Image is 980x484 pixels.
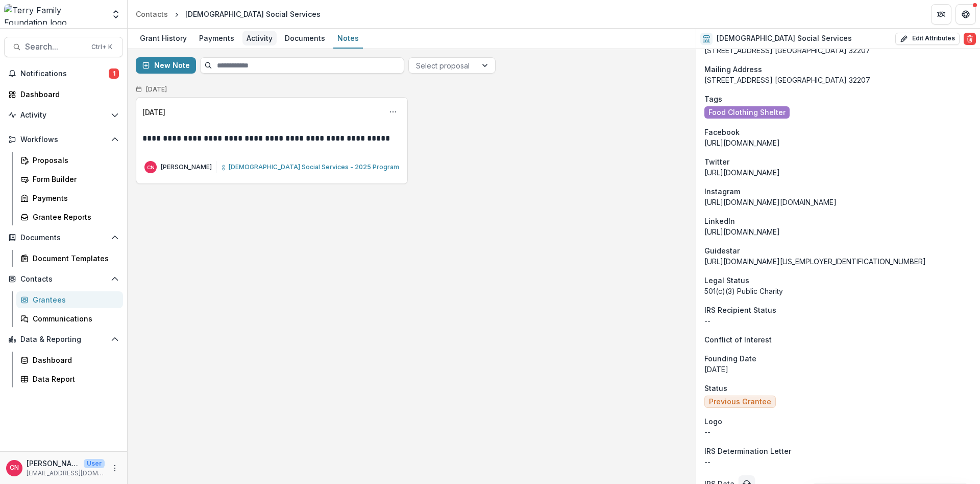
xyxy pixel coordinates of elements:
[20,335,107,344] span: Data & Reporting
[704,127,740,137] span: Facebook
[109,462,121,474] button: More
[4,107,123,123] button: Open Activity
[895,33,960,45] button: Edit Attributes
[704,383,727,394] span: Status
[25,42,85,52] span: Search...
[4,86,123,103] a: Dashboard
[33,355,115,365] div: Dashboard
[4,37,123,57] button: Search...
[4,331,123,348] button: Open Data & Reporting
[33,174,115,185] div: Form Builder
[242,29,277,49] a: Activity
[704,416,722,427] span: Logo
[333,29,363,49] a: Notes
[20,135,107,144] span: Workflows
[20,275,107,284] span: Contacts
[20,234,107,242] span: Documents
[704,156,729,167] span: Twitter
[708,108,786,117] span: Food Clothing Shelter
[704,427,972,437] p: --
[704,45,972,56] div: [STREET_ADDRESS] [GEOGRAPHIC_DATA] 32207
[132,7,325,21] nav: breadcrumb
[136,57,196,74] button: New Note
[33,374,115,384] div: Data Report
[704,75,972,85] div: [STREET_ADDRESS] [GEOGRAPHIC_DATA] 32207
[704,186,740,197] span: Instagram
[16,152,123,169] a: Proposals
[136,29,191,49] a: Grant History
[20,111,107,120] span: Activity
[10,465,19,471] div: Carol Nieves
[33,313,115,324] div: Communications
[704,315,972,326] div: --
[146,86,167,93] h2: [DATE]
[16,352,123,368] a: Dashboard
[16,291,123,308] a: Grantees
[955,4,976,25] button: Get Help
[704,137,972,148] div: [URL][DOMAIN_NAME]
[704,446,791,456] span: IRS Determination Letter
[4,271,123,287] button: Open Contacts
[704,353,756,364] span: Founding Date
[964,33,976,45] button: Delete
[704,245,740,256] span: Guidestar
[109,4,123,25] button: Open entity switcher
[704,256,972,267] div: [URL][DOMAIN_NAME][US_EMPLOYER_IDENTIFICATION_NUMBER]
[142,107,165,118] div: [DATE]
[195,29,238,49] a: Payments
[4,4,105,25] img: Terry Family Foundation logo
[136,31,191,45] div: Grant History
[4,65,123,82] button: Notifications1
[229,163,399,171] span: [DEMOGRAPHIC_DATA] Social Services - 2025 Program
[33,193,115,203] div: Payments
[4,229,123,246] button: Open Documents
[704,334,772,345] span: Conflict of Interest
[136,9,168,19] div: Contacts
[33,294,115,305] div: Grantees
[242,31,277,45] div: Activity
[16,190,123,206] a: Payments
[220,163,399,172] a: [DEMOGRAPHIC_DATA] Social Services - 2025 Program
[281,29,329,49] a: Documents
[16,250,123,267] a: Document Templates
[147,165,155,170] div: Carol Nieves
[161,163,212,172] p: [PERSON_NAME]
[20,89,115,100] div: Dashboard
[333,31,363,45] div: Notes
[89,41,114,53] div: Ctrl + K
[704,364,972,375] div: [DATE]
[704,197,972,208] div: [URL][DOMAIN_NAME][DOMAIN_NAME]
[33,155,115,166] div: Proposals
[717,34,852,43] h2: [DEMOGRAPHIC_DATA] Social Services
[4,131,123,148] button: Open Workflows
[16,371,123,387] a: Data Report
[385,104,401,120] button: Options
[704,226,972,237] div: [URL][DOMAIN_NAME]
[931,4,951,25] button: Partners
[704,305,776,315] span: IRS Recipient Status
[27,458,80,469] p: [PERSON_NAME]
[704,94,722,104] span: Tags
[84,459,105,468] p: User
[195,31,238,45] div: Payments
[704,286,972,296] div: 501(c)(3) Public Charity
[709,398,771,406] span: Previous Grantee
[185,9,321,19] div: [DEMOGRAPHIC_DATA] Social Services
[281,31,329,45] div: Documents
[132,7,172,21] a: Contacts
[704,216,735,226] span: LinkedIn
[704,456,972,467] p: --
[16,310,123,327] a: Communications
[33,212,115,222] div: Grantee Reports
[109,68,119,79] span: 1
[704,64,762,75] span: Mailing Address
[704,167,972,178] div: [URL][DOMAIN_NAME]
[704,275,749,286] span: Legal Status
[33,253,115,264] div: Document Templates
[16,209,123,225] a: Grantee Reports
[16,171,123,188] a: Form Builder
[27,469,105,478] p: [EMAIL_ADDRESS][DOMAIN_NAME]
[20,70,109,78] span: Notifications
